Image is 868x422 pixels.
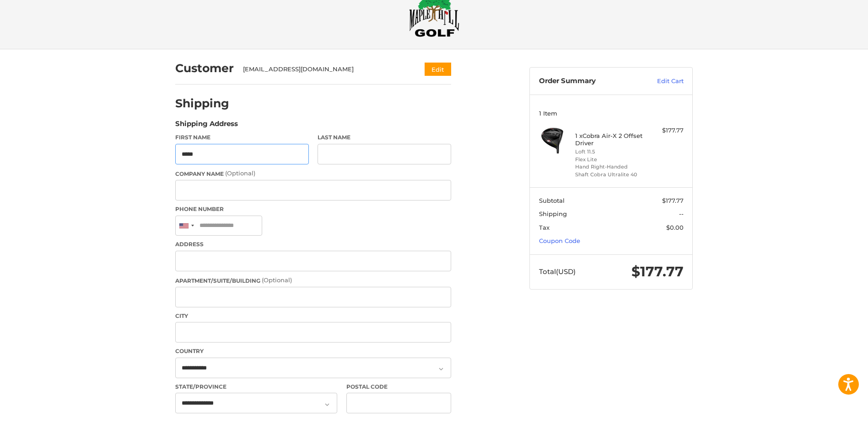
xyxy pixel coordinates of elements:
[539,210,567,217] span: Shipping
[175,240,451,248] label: Address
[175,276,451,285] label: Apartment/Suite/Building
[539,77,637,86] h3: Order Summary
[175,347,451,355] label: Country
[175,312,451,320] label: City
[539,267,576,276] span: Total (USD)
[262,276,292,284] small: (Optional)
[175,119,238,133] legend: Shipping Address
[637,77,684,86] a: Edit Cart
[575,163,645,171] li: Hand Right-Handed
[175,383,337,391] label: State/Province
[175,133,309,142] label: First Name
[666,224,684,231] span: $0.00
[425,63,451,76] button: Edit
[243,65,407,74] div: [EMAIL_ADDRESS][DOMAIN_NAME]
[647,126,684,135] div: $177.77
[539,197,565,204] span: Subtotal
[575,171,645,179] li: Shaft Cobra Ultralite 40
[662,197,684,204] span: $177.77
[318,133,451,142] label: Last Name
[175,61,234,75] h2: Customer
[539,224,550,231] span: Tax
[575,132,645,147] h4: 1 x Cobra Air-X 2 Offset Driver
[225,169,255,177] small: (Optional)
[346,383,452,391] label: Postal Code
[176,216,197,236] div: United States: +1
[175,96,229,111] h2: Shipping
[175,169,451,178] label: Company Name
[575,148,645,156] li: Loft 11.5
[631,263,684,280] span: $177.77
[175,205,451,213] label: Phone Number
[539,110,684,117] h3: 1 Item
[679,210,684,217] span: --
[539,237,580,244] a: Coupon Code
[575,156,645,164] li: Flex Lite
